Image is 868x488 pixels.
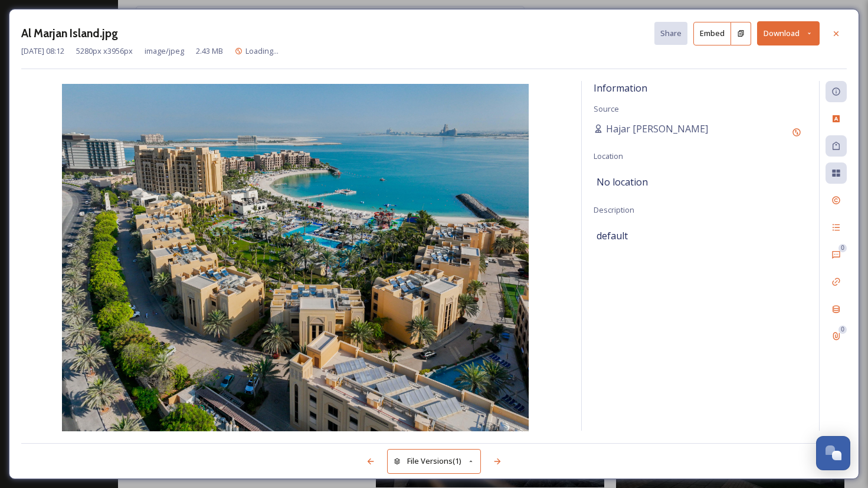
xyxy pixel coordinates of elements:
span: Description [594,204,634,215]
div: 0 [838,244,847,252]
span: 5280 px x 3956 px [76,45,133,57]
span: Location [594,151,623,161]
span: Hajar [PERSON_NAME] [606,122,708,136]
button: File Versions(1) [387,449,482,473]
div: 0 [838,326,847,334]
h3: Al Marjan Island.jpg [21,25,118,42]
span: Source [594,103,619,114]
span: 2.43 MB [196,45,223,57]
button: Embed [693,22,731,45]
button: Download [757,21,820,45]
span: Information [594,82,647,95]
span: [DATE] 08:12 [21,45,64,57]
span: No location [597,175,648,189]
img: 6BEA649A-38C3-4515-B4BFB6AADDF2EF06.jpg [21,84,569,434]
span: default [597,229,628,243]
span: image/jpeg [145,45,184,57]
span: Loading... [245,45,279,56]
button: Share [654,22,687,45]
button: Open Chat [816,436,850,470]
